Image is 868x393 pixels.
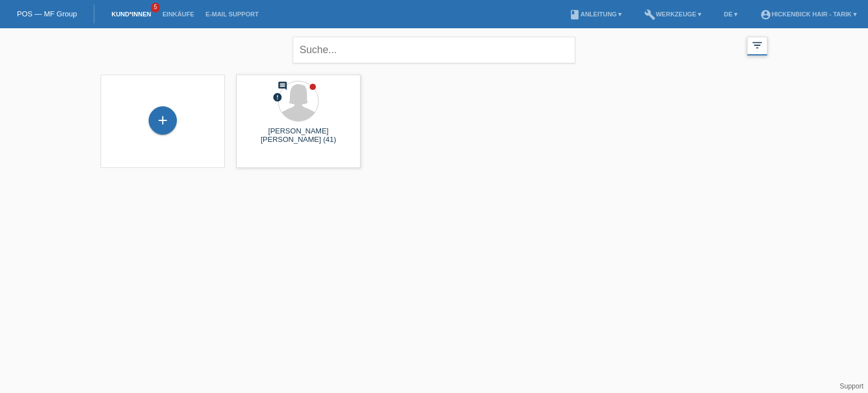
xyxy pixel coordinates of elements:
[149,111,176,130] div: Kund*in hinzufügen
[644,9,656,20] i: build
[200,11,264,18] a: E-Mail Support
[718,11,743,18] a: DE ▾
[272,92,283,104] div: Zurückgewiesen
[277,81,288,93] div: Neuer Kommentar
[277,81,288,91] i: comment
[151,3,160,12] span: 5
[272,92,283,102] i: error
[17,10,77,18] a: POS — MF Group
[245,127,351,145] div: [PERSON_NAME] [PERSON_NAME] (41)
[754,11,862,18] a: account_circleHickenbick Hair - Tarik ▾
[639,11,707,18] a: buildWerkzeuge ▾
[106,11,157,18] a: Kund*innen
[840,382,863,390] a: Support
[563,11,627,18] a: bookAnleitung ▾
[157,11,199,18] a: Einkäufe
[760,9,771,20] i: account_circle
[569,9,580,20] i: book
[751,39,763,51] i: filter_list
[293,37,575,63] input: Suche...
